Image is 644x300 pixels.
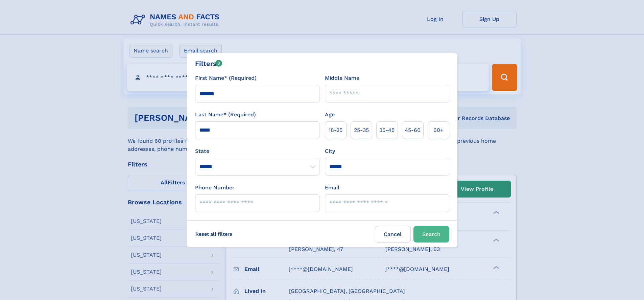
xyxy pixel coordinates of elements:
[195,74,257,82] label: First Name* (Required)
[195,111,256,119] label: Last Name* (Required)
[413,226,449,243] button: Search
[379,126,395,134] span: 35‑45
[405,126,421,134] span: 45‑60
[325,74,359,82] label: Middle Name
[195,147,319,155] label: State
[375,226,411,243] label: Cancel
[195,59,222,69] div: Filters
[191,226,237,242] label: Reset all filters
[354,126,369,134] span: 25‑35
[325,184,339,192] label: Email
[433,126,444,134] span: 60+
[325,111,335,119] label: Age
[325,147,335,155] label: City
[195,184,235,192] label: Phone Number
[329,126,342,134] span: 18‑25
